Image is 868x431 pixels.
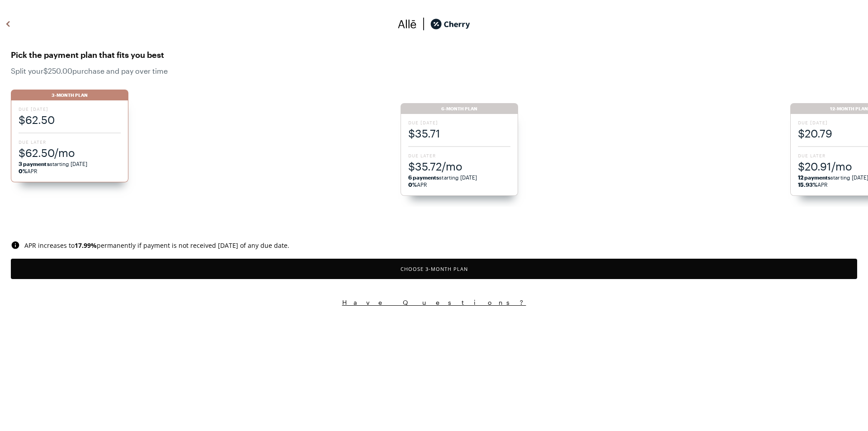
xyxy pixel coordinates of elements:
[19,139,121,145] span: Due Later
[19,112,121,127] span: $62.50
[11,241,20,250] img: svg%3e
[19,106,121,112] span: Due [DATE]
[408,152,510,159] span: Due Later
[19,168,38,174] span: APR
[408,174,477,180] span: starting [DATE]
[798,181,828,188] span: APR
[408,181,417,188] strong: 0%
[408,159,510,174] span: $35.72/mo
[798,174,831,180] strong: 12 payments
[408,126,510,141] span: $35.71
[11,259,857,279] button: Choose 3-Month Plan
[19,168,27,174] strong: 0%
[408,119,510,126] span: Due [DATE]
[11,47,857,62] span: Pick the payment plan that fits you best
[398,17,417,31] img: svg%3e
[19,161,50,167] strong: 3 payments
[19,161,88,167] span: starting [DATE]
[75,241,97,250] b: 17.99 %
[3,17,14,31] img: svg%3e
[11,90,128,100] div: 3-Month Plan
[19,145,121,160] span: $62.50/mo
[430,17,470,31] img: cherry_black_logo-DrOE_MJI.svg
[408,174,439,180] strong: 6 payments
[11,66,857,75] span: Split your $250.00 purchase and pay over time
[798,181,817,188] strong: 15.93%
[408,181,427,188] span: APR
[401,103,518,114] div: 6-Month Plan
[417,17,430,31] img: svg%3e
[24,241,289,250] span: APR increases to permanently if payment is not received [DATE] of any due date.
